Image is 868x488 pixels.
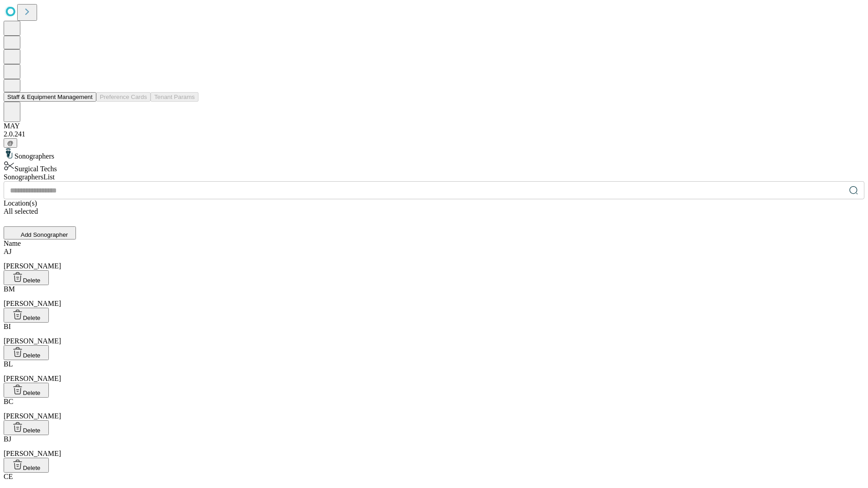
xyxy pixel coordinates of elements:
[4,239,864,248] div: Name
[4,226,76,239] button: Add Sonographer
[4,207,864,216] div: All selected
[4,138,17,148] button: @
[4,473,13,480] span: CE
[4,122,864,130] div: MAY
[4,130,864,138] div: 2.0.241
[4,308,49,323] button: Delete
[4,323,11,330] span: BI
[4,435,864,458] div: [PERSON_NAME]
[23,352,41,359] span: Delete
[4,398,864,420] div: [PERSON_NAME]
[4,92,96,102] button: Staff & Equipment Management
[4,420,49,435] button: Delete
[7,140,14,146] span: @
[21,231,68,238] span: Add Sonographer
[96,92,151,102] button: Preference Cards
[4,285,15,293] span: BM
[4,248,12,255] span: AJ
[23,427,41,434] span: Delete
[4,360,864,383] div: [PERSON_NAME]
[23,465,41,471] span: Delete
[4,458,49,473] button: Delete
[151,92,198,102] button: Tenant Params
[4,398,13,405] span: BC
[4,199,37,207] span: Location(s)
[4,383,49,398] button: Delete
[23,277,41,284] span: Delete
[4,285,864,308] div: [PERSON_NAME]
[4,323,864,345] div: [PERSON_NAME]
[4,160,864,173] div: Surgical Techs
[4,435,11,443] span: BJ
[4,345,49,360] button: Delete
[4,248,864,270] div: [PERSON_NAME]
[4,270,49,285] button: Delete
[4,148,864,160] div: Sonographers
[23,314,41,321] span: Delete
[4,360,13,368] span: BL
[4,173,864,181] div: Sonographers List
[23,389,41,396] span: Delete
